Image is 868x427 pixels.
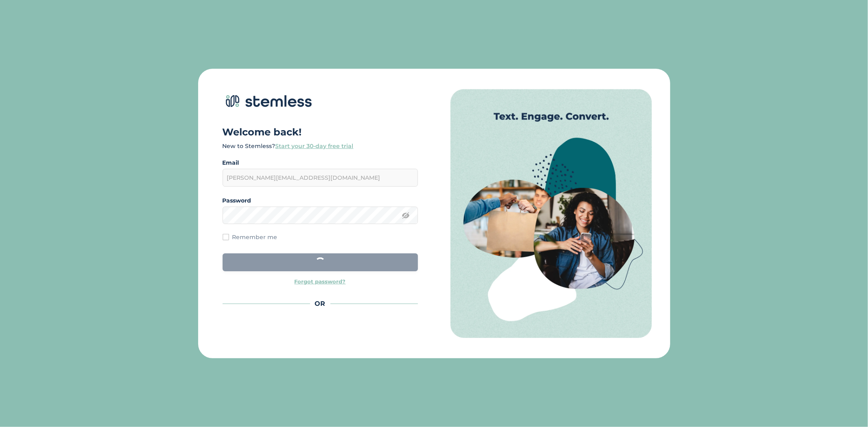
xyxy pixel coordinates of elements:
[223,196,418,205] label: Password
[223,89,312,113] img: logo-dark-0685b13c.svg
[827,388,868,427] iframe: Chat Widget
[223,299,418,309] div: OR
[223,126,418,139] h1: Welcome back!
[223,142,354,150] label: New to Stemless?
[275,142,354,150] a: Start your 30-day free trial
[238,321,409,339] iframe: Sign in with Google Button
[450,89,652,338] img: Auth image
[295,278,346,286] a: Forgot password?
[402,211,410,220] img: icon-eye-line-7bc03c5c.svg
[223,159,418,167] label: Email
